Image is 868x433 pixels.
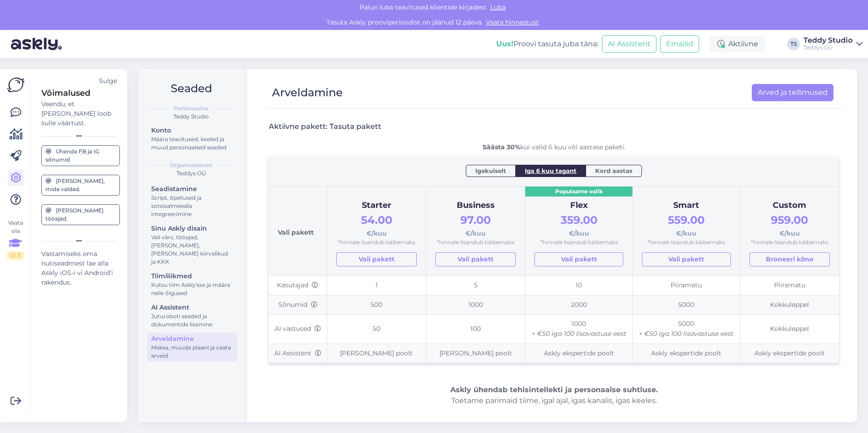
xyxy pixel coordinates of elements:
[787,38,800,50] div: TS
[750,212,830,238] div: €/kuu
[525,315,633,344] td: 1000
[534,212,623,238] div: €/kuu
[450,385,658,394] b: Askly ühendab tehisintellekti ja personaalse suhtluse.
[771,213,808,226] span: 959.00
[151,303,233,312] div: AI Assistent
[642,238,731,247] div: *hinnale lisandub käibemaks
[145,169,237,177] div: Teddys OÜ
[147,333,237,361] a: ArveldamineMaksa, muuda plaani ja vaata arveid
[151,224,233,233] div: Sinu Askly disain
[483,143,520,151] b: Säästa 30%
[525,187,632,197] div: Populaarne valik
[475,166,506,175] span: Igakuiselt
[151,312,233,329] div: Juturoboti seaded ja dokumentide lisamine
[147,183,237,220] a: SeadistamineScript, õpetused ja sotsiaalmeedia integreerimine
[41,145,120,166] a: Ühenda FB ja IG sõnumid
[327,295,426,315] td: 500
[272,84,343,101] div: Arveldamine
[41,99,120,128] div: Veendu, et [PERSON_NAME] loob sulle väärtust.
[804,44,853,51] div: Teddys OÜ
[269,384,839,406] div: Toetame parimaid tiime, igal ajal, igas kanalis, igas keeles.
[426,295,525,315] td: 1000
[145,80,237,97] h2: Seaded
[269,122,381,132] h3: Aktiivne pakett: Tasuta pakett
[45,177,116,193] div: [PERSON_NAME], mida valdad.
[804,37,853,44] div: Teddy Studio
[151,344,233,360] div: Maksa, muuda plaani ja vaata arveid
[632,315,740,344] td: 5000
[147,301,237,330] a: AI AssistentJuturoboti seaded ja dokumentide lisamine
[642,212,731,238] div: €/kuu
[525,295,633,315] td: 2000
[595,166,632,175] span: Kord aastas
[151,271,233,281] div: Tiimiliikmed
[740,276,839,295] td: Piiramatu
[642,199,731,212] div: Smart
[632,295,740,315] td: 5000
[269,344,327,363] td: AI Assistent
[151,126,233,135] div: Konto
[7,76,25,93] img: Askly Logo
[488,3,508,11] span: Luba
[147,270,237,299] a: TiimiliikmedKutsu tiim Askly'sse ja määra neile õigused
[534,238,623,247] div: *hinnale lisandub käibemaks
[327,315,426,344] td: 50
[99,76,117,86] div: Sulge
[45,207,116,223] div: [PERSON_NAME] tööajad.
[740,315,839,344] td: Kokkuleppel
[534,199,623,212] div: Flex
[170,161,212,169] b: Organisatsioon
[496,39,513,48] b: Uus!
[750,252,830,266] button: Broneeri kõne
[750,238,830,247] div: *hinnale lisandub käibemaks
[269,276,327,295] td: Kasutajad
[336,212,417,238] div: €/kuu
[147,222,237,267] a: Sinu Askly disainVali värv, tööajad, [PERSON_NAME], [PERSON_NAME] kiirvalikud ja KKK
[483,18,542,26] a: Vaata hinnastust
[151,194,233,218] div: Script, õpetused ja sotsiaalmeedia integreerimine
[269,315,327,344] td: AI vastused
[336,238,417,247] div: *hinnale lisandub käibemaks
[45,148,116,164] div: Ühenda FB ja IG sõnumid
[740,344,839,363] td: Askly ekspertide poolt
[336,199,417,212] div: Starter
[278,196,318,266] div: Vali pakett
[740,295,839,315] td: Kokkuleppel
[435,252,516,266] a: Vali pakett
[642,252,731,266] a: Vali pakett
[426,315,525,344] td: 100
[750,199,830,212] div: Custom
[632,344,740,363] td: Askly ekspertide poolt
[327,344,426,363] td: [PERSON_NAME] poolt
[525,344,633,363] td: Askly ekspertide poolt
[147,124,237,153] a: KontoMäära teavitused, keeled ja muud personaalsed seaded
[145,113,237,121] div: Teddy Studio
[632,276,740,295] td: Piiramatu
[151,334,233,344] div: Arveldamine
[496,39,598,49] div: Proovi tasuta juba täna:
[460,213,491,226] span: 97.00
[804,37,863,51] a: Teddy StudioTeddys OÜ
[435,238,516,247] div: *hinnale lisandub käibemaks
[151,281,233,297] div: Kutsu tiim Askly'sse ja määra neile õigused
[710,36,765,52] div: Aktiivne
[435,212,516,238] div: €/kuu
[426,276,525,295] td: 5
[41,249,120,287] div: Vastamiseks oma nutiseadmest lae alla Askly iOS-i vi Android’i rakendus.
[525,166,577,175] span: Iga 6 kuu tagant
[602,35,656,53] button: AI Assistent
[752,84,833,101] a: Arved ja tellimused
[561,213,597,226] span: 359.00
[269,295,327,315] td: Sõnumid
[660,35,699,53] button: Emailid
[7,251,24,260] div: 0 / 3
[7,219,24,260] div: Vaata siia
[426,344,525,363] td: [PERSON_NAME] poolt
[534,252,623,266] a: Vali pakett
[41,87,120,99] div: Võimalused
[525,276,633,295] td: 10
[435,199,516,212] div: Business
[327,276,426,295] td: 1
[151,233,233,266] div: Vali värv, tööajad, [PERSON_NAME], [PERSON_NAME] kiirvalikud ja KKK
[269,143,839,152] div: kui valid 6 kuu või aastase paketi.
